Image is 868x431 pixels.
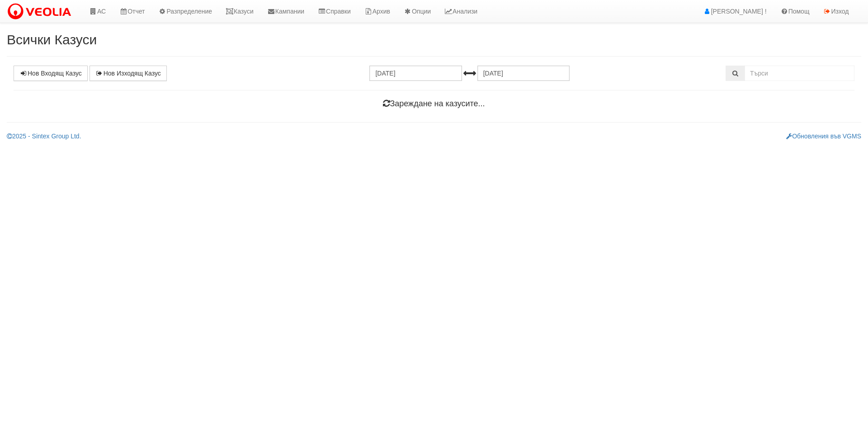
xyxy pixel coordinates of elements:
[7,32,861,47] h2: Всички Казуси
[745,66,854,81] input: Търсене по Идентификатор, Бл/Вх/Ап, Тип, Описание, Моб. Номер, Имейл, Файл, Коментар,
[14,66,88,81] a: Нов Входящ Казус
[90,66,167,81] a: Нов Изходящ Казус
[7,133,81,140] a: 2025 - Sintex Group Ltd.
[786,133,861,140] a: Обновления във VGMS
[14,99,854,109] h4: Зареждане на казусите...
[7,2,75,21] img: VeoliaLogo.png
